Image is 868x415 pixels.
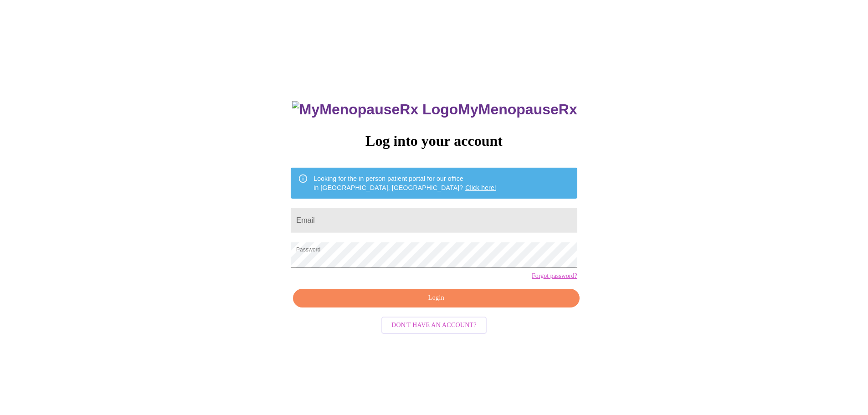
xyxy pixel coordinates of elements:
[292,101,577,118] h3: MyMenopauseRx
[292,101,458,118] img: MyMenopauseRx Logo
[291,133,577,149] h3: Log into your account
[313,170,496,196] div: Looking for the in person patient portal for our office in [GEOGRAPHIC_DATA], [GEOGRAPHIC_DATA]?
[391,320,477,331] span: Don't have an account?
[293,289,579,307] button: Login
[381,317,487,334] button: Don't have an account?
[303,292,569,304] span: Login
[532,272,577,280] a: Forgot password?
[379,321,489,328] a: Don't have an account?
[465,184,496,191] a: Click here!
